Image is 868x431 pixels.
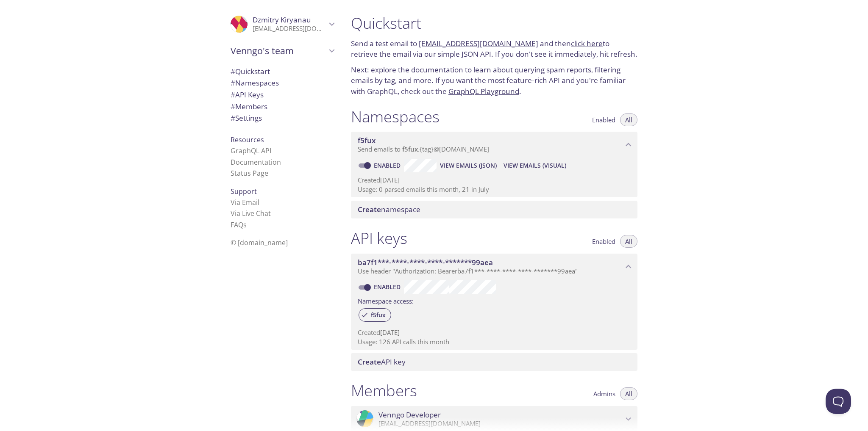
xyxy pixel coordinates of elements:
div: Create API Key [351,353,637,371]
a: documentation [411,65,463,75]
span: API Keys [231,90,264,99]
button: View Emails (Visual) [500,159,570,172]
a: GraphQL API [231,146,271,155]
a: Enabled [373,161,404,169]
span: Settings [231,113,262,123]
span: Support [231,187,257,196]
button: Admins [588,387,620,400]
span: © [DOMAIN_NAME] [231,238,288,247]
span: View Emails (Visual) [504,160,566,171]
a: click here [571,39,603,48]
p: Created [DATE] [358,176,631,185]
span: # [231,66,235,76]
span: Members [231,102,267,111]
span: Create [358,204,381,214]
a: [EMAIL_ADDRESS][DOMAIN_NAME] [419,39,538,48]
button: All [620,235,637,248]
span: namespace [358,204,420,214]
a: Status Page [231,169,268,178]
div: Create namespace [351,201,637,218]
span: Resources [231,135,264,144]
span: Namespaces [231,78,279,88]
a: GraphQL Playground [448,86,519,96]
span: API key [358,357,406,367]
div: f5fux namespace [351,132,637,158]
p: Send a test email to and then to retrieve the email via our simple JSON API. If you don't see it ... [351,38,637,60]
span: Venngo Developer [378,410,441,420]
h1: API keys [351,229,407,248]
h1: Quickstart [351,14,637,33]
a: FAQ [231,220,247,229]
h1: Members [351,381,417,400]
span: f5fux [402,145,418,153]
button: Enabled [587,235,620,248]
div: Dzmitry Kiryanau [224,10,341,38]
a: Enabled [373,283,404,291]
span: # [231,90,235,99]
span: # [231,102,235,111]
span: # [231,78,235,88]
a: Via Email [231,198,259,207]
span: Quickstart [231,66,270,76]
span: f5fux [366,311,391,319]
button: All [620,113,637,126]
div: Venngo's team [224,40,341,62]
span: Venngo's team [231,45,326,57]
div: Quickstart [224,66,341,77]
p: Usage: 0 parsed emails this month, 21 in July [358,185,631,194]
label: Namespace access: [358,294,414,307]
p: Usage: 126 API calls this month [358,337,631,346]
div: Team Settings [224,112,341,124]
span: f5fux [358,135,376,145]
a: Documentation [231,157,281,167]
p: Created [DATE] [358,328,631,337]
div: Namespaces [224,77,341,89]
button: All [620,387,637,400]
h1: Namespaces [351,107,440,126]
span: # [231,113,235,123]
span: s [243,220,247,229]
div: Members [224,101,341,113]
div: f5fux [359,308,391,322]
span: Dzmitry Kiryanau [253,15,311,25]
div: API Keys [224,89,341,101]
button: View Emails (JSON) [437,159,500,172]
span: Create [358,357,381,367]
span: View Emails (JSON) [440,160,497,171]
span: Send emails to . {tag} @[DOMAIN_NAME] [358,145,489,153]
button: Enabled [587,113,620,126]
p: Next: explore the to learn about querying spam reports, filtering emails by tag, and more. If you... [351,64,637,97]
p: [EMAIL_ADDRESS][DOMAIN_NAME] [253,25,326,33]
a: Via Live Chat [231,209,271,218]
iframe: Help Scout Beacon - Open [826,389,851,414]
